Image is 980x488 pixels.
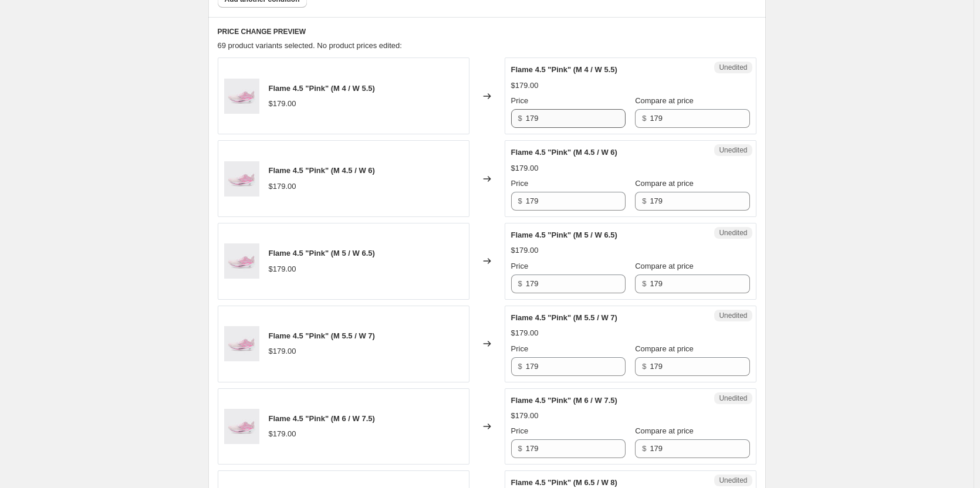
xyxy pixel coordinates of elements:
span: Flame 4.5 "Pink" (M 6 / W 7.5) [269,414,375,423]
span: $ [518,444,522,453]
span: $ [518,114,522,123]
span: Flame 4.5 "Pink" (M 4 / W 5.5) [511,65,617,74]
img: Flame4.5Pink_3_80x.jpg [224,243,259,279]
img: Flame4.5Pink_3_80x.jpg [224,326,259,361]
div: $179.00 [269,263,296,275]
span: Flame 4.5 "Pink" (M 5 / W 6.5) [511,231,617,239]
span: Unedited [719,63,747,72]
span: $ [642,279,646,288]
img: Flame4.5Pink_3_80x.jpg [224,79,259,114]
span: $ [642,114,646,123]
span: Price [511,262,529,270]
span: Price [511,344,529,353]
span: Price [511,426,529,435]
span: Unedited [719,228,747,238]
div: $179.00 [269,428,296,440]
span: Unedited [719,476,747,485]
span: Compare at price [635,426,694,435]
span: Flame 4.5 "Pink" (M 5.5 / W 7) [511,313,617,322]
span: Unedited [719,311,747,320]
span: 69 product variants selected. No product prices edited: [218,41,402,50]
span: $ [642,196,646,205]
span: Compare at price [635,179,694,188]
span: Flame 4.5 "Pink" (M 5 / W 6.5) [269,249,375,257]
span: Compare at price [635,262,694,270]
div: $179.00 [269,345,296,357]
div: $179.00 [511,327,539,339]
span: Price [511,96,529,105]
span: $ [518,279,522,288]
span: Flame 4.5 "Pink" (M 4.5 / W 6) [269,166,375,175]
div: $179.00 [269,181,296,192]
span: Price [511,179,529,188]
img: Flame4.5Pink_3_80x.jpg [224,409,259,444]
span: Flame 4.5 "Pink" (M 4 / W 5.5) [269,84,375,93]
div: $179.00 [511,245,539,256]
span: Unedited [719,145,747,155]
span: $ [642,444,646,453]
span: Compare at price [635,96,694,105]
img: Flame4.5Pink_3_80x.jpg [224,161,259,196]
span: $ [518,196,522,205]
div: $179.00 [511,80,539,91]
span: Compare at price [635,344,694,353]
span: Flame 4.5 "Pink" (M 6.5 / W 8) [511,478,617,487]
span: $ [642,362,646,371]
div: $179.00 [511,410,539,422]
span: Unedited [719,394,747,403]
div: $179.00 [269,98,296,110]
span: Flame 4.5 "Pink" (M 6 / W 7.5) [511,396,617,405]
h6: PRICE CHANGE PREVIEW [218,27,756,36]
span: Flame 4.5 "Pink" (M 5.5 / W 7) [269,331,375,340]
span: $ [518,362,522,371]
div: $179.00 [511,162,539,174]
span: Flame 4.5 "Pink" (M 4.5 / W 6) [511,148,617,157]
